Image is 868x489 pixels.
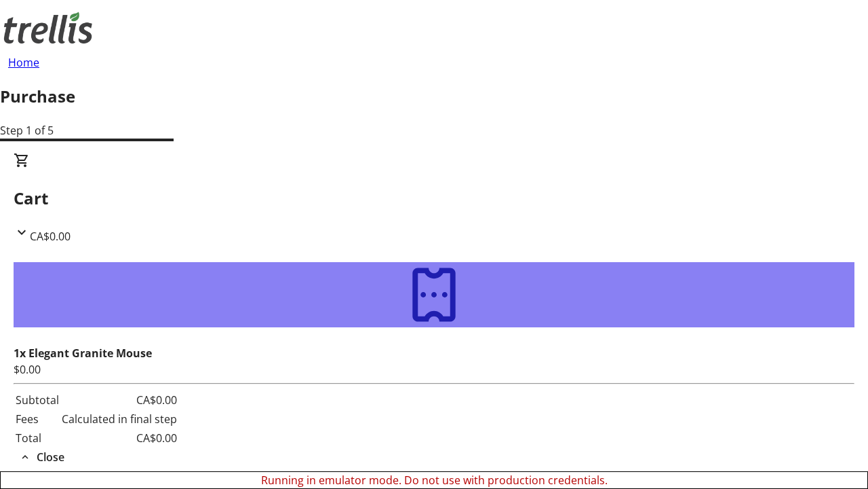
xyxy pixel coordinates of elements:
div: CartCA$0.00 [14,152,854,244]
td: Fees [15,410,60,428]
td: CA$0.00 [61,391,178,409]
td: Total [15,429,60,447]
div: CartCA$0.00 [14,244,854,466]
td: Calculated in final step [61,410,178,428]
div: $0.00 [14,361,854,378]
strong: 1x Elegant Granite Mouse [14,346,152,361]
span: Close [37,449,64,465]
h2: Cart [14,186,854,211]
span: CA$0.00 [30,229,71,244]
td: Subtotal [15,391,60,409]
button: Close [14,449,70,465]
td: CA$0.00 [61,429,178,447]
